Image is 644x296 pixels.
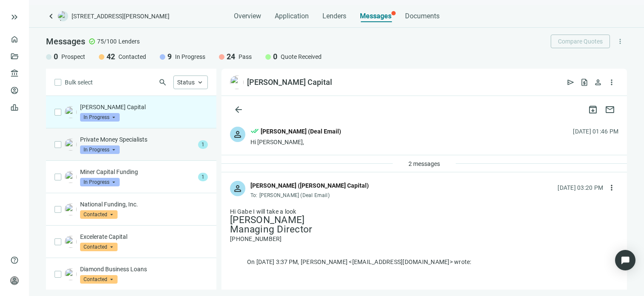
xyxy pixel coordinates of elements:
button: more_vert [605,75,618,89]
div: [PERSON_NAME] ([PERSON_NAME] Capital) [250,181,369,190]
button: more_vert [605,181,618,194]
span: check_circle [89,38,95,45]
div: To: [250,192,369,199]
img: deal-logo [58,11,68,21]
div: Open Intercom Messenger [615,250,635,270]
img: 6ee31a60-c694-4e39-b6a2-33e16abbba64 [65,139,77,151]
span: 24 [227,52,235,62]
span: Contacted [80,243,118,251]
span: search [158,78,167,87]
div: [PERSON_NAME] Capital [247,77,332,87]
p: Excelerate Capital [80,232,208,241]
span: Contacted [118,52,146,61]
span: 0 [273,52,277,62]
span: 75/100 [97,37,117,46]
button: mail [601,101,618,118]
span: Contacted [80,275,118,284]
span: Pass [239,52,252,61]
img: 415044f4-42ef-4337-a8d1-94657216dc5b [230,75,244,89]
p: Private Money Specialists [80,135,195,144]
div: [DATE] 03:20 PM [558,183,603,192]
button: Compare Quotes [551,35,610,48]
span: Prospect [61,52,85,61]
img: 415044f4-42ef-4337-a8d1-94657216dc5b [65,106,77,118]
button: more_vert [613,35,627,48]
span: 0 [54,52,58,62]
button: request_quote [578,75,591,89]
img: 822a6411-f37e-487d-bda4-5fcac1b835f4 [65,236,77,248]
img: b81eab12-b409-4b02-982c-dedfabdf74b8 [65,203,77,215]
span: 9 [167,52,172,62]
span: Lenders [322,12,346,20]
button: person [591,75,605,89]
span: person [594,78,602,87]
span: keyboard_arrow_up [196,78,204,86]
button: arrow_back [230,101,247,118]
span: Application [275,12,309,20]
span: In Progress [80,113,120,122]
span: 1 [198,140,208,149]
span: more_vert [616,38,624,45]
div: [DATE] 01:46 PM [573,127,618,136]
div: Hi [PERSON_NAME], [250,138,341,146]
div: [PERSON_NAME] (Deal Email) [261,127,341,136]
span: Documents [405,12,440,20]
button: send [564,75,578,89]
span: person [233,129,243,139]
span: done_all [250,127,259,138]
span: [PERSON_NAME] (Deal Email) [259,192,330,198]
span: Bulk select [65,78,93,87]
span: more_vert [607,78,616,87]
p: Miner Capital Funding [80,168,195,176]
span: [STREET_ADDRESS][PERSON_NAME] [72,12,170,20]
span: Messages [360,12,391,20]
span: 2 messages [408,160,440,167]
span: mail [605,104,615,115]
p: National Funding, Inc. [80,200,208,209]
p: Diamond Business Loans [80,265,208,273]
span: archive [588,104,598,115]
img: 1fccc620-b343-4c0e-ab17-2f463906f382 [65,171,77,183]
button: archive [584,101,601,118]
span: request_quote [580,78,589,87]
button: 2 messages [401,157,447,171]
span: more_vert [607,183,616,192]
a: keyboard_arrow_left [46,11,56,21]
span: Contacted [80,210,118,219]
span: Messages [46,36,85,46]
span: In Progress [80,145,120,154]
img: 60d6bbf6-b6be-4627-b456-627156536c7f [65,268,77,280]
span: Status [177,79,195,86]
span: 42 [106,52,115,62]
button: keyboard_double_arrow_right [9,12,20,22]
span: help [10,256,19,264]
span: person [10,276,19,285]
span: account_balance [10,69,16,78]
span: Quote Received [281,52,322,61]
span: 1 [198,173,208,181]
span: In Progress [80,178,120,186]
span: send [566,78,575,87]
span: In Progress [175,52,205,61]
span: arrow_back [233,104,244,115]
span: Lenders [118,37,140,46]
span: person [233,183,243,194]
span: Overview [234,12,261,20]
p: [PERSON_NAME] Capital [80,103,208,111]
